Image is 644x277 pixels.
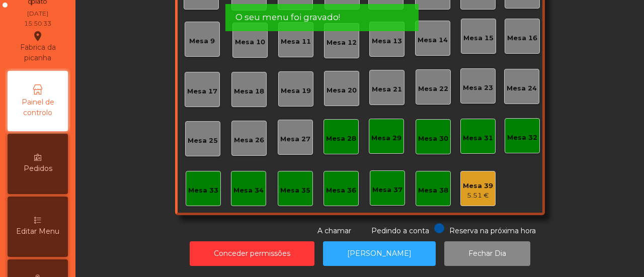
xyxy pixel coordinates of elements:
div: Mesa 30 [418,134,448,144]
div: Mesa 29 [371,133,401,143]
div: Mesa 15 [463,33,494,43]
span: O seu menu foi gravado! [235,11,340,24]
span: Pedindo a conta [371,226,429,235]
div: Mesa 33 [188,186,218,196]
div: Mesa 37 [372,185,403,195]
button: Fechar Dia [444,241,530,266]
span: Pedidos [24,163,52,174]
div: Mesa 25 [188,136,218,146]
div: Mesa 38 [418,186,448,196]
div: Mesa 17 [187,86,217,97]
div: Mesa 23 [463,83,493,93]
div: Mesa 21 [372,84,402,95]
div: 15:50:33 [24,19,51,28]
div: Mesa 39 [463,181,493,191]
span: Painel de controlo [10,97,65,118]
div: Mesa 34 [233,186,264,196]
div: Mesa 18 [234,86,264,97]
div: Mesa 28 [326,134,356,144]
div: Mesa 32 [507,133,537,143]
div: Mesa 22 [418,84,448,94]
div: Mesa 36 [326,186,356,196]
div: Mesa 20 [327,85,357,96]
span: A chamar [317,226,351,235]
div: Mesa 10 [235,37,265,47]
div: Mesa 24 [507,83,537,94]
div: Mesa 14 [418,35,448,45]
button: [PERSON_NAME] [323,241,436,266]
div: Mesa 9 [189,36,215,46]
div: Mesa 13 [372,36,402,46]
span: Editar Menu [16,226,59,237]
div: Mesa 35 [280,186,310,196]
button: Conceder permissões [190,241,314,266]
div: Mesa 27 [280,134,310,144]
div: Mesa 11 [281,37,311,47]
span: Reserva na próxima hora [449,226,536,235]
div: Mesa 12 [327,38,357,48]
i: location_on [32,30,44,42]
div: Mesa 16 [507,33,537,43]
div: Fabrica da picanha [8,30,67,63]
div: Mesa 31 [463,133,493,143]
div: Mesa 26 [234,135,264,145]
div: 5.51 € [463,191,493,201]
div: Mesa 19 [281,86,311,96]
div: [DATE] [27,9,48,18]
